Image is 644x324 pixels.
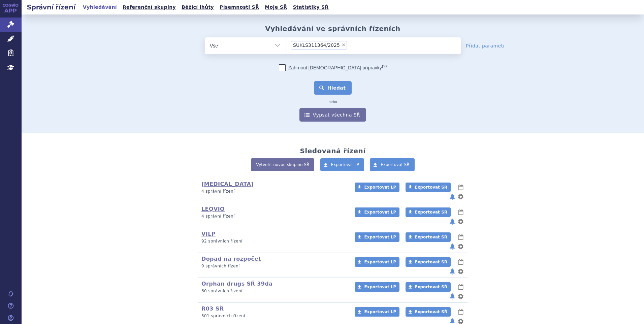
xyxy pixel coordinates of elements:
a: Exportovat LP [355,282,399,292]
p: 9 správních řízení [201,263,346,269]
button: lhůty [457,208,464,216]
span: Exportovat LP [364,235,396,239]
button: lhůty [457,258,464,266]
button: nastavení [457,242,464,251]
a: [MEDICAL_DATA] [201,181,254,187]
p: 501 správních řízení [201,313,346,319]
button: lhůty [457,233,464,241]
span: × [342,43,346,47]
a: Exportovat LP [355,257,399,267]
span: Exportovat SŘ [415,260,447,264]
span: Exportovat SŘ [415,285,447,289]
a: Exportovat SŘ [370,158,415,171]
button: lhůty [457,283,464,291]
span: Exportovat LP [364,310,396,314]
a: Vyhledávání [81,3,119,12]
label: Zahrnout [DEMOGRAPHIC_DATA] přípravky [279,64,387,71]
a: Písemnosti SŘ [218,3,261,12]
button: lhůty [457,183,464,191]
button: Hledat [314,81,352,95]
a: Exportovat LP [355,183,399,192]
button: nastavení [457,267,464,276]
a: Exportovat LP [320,158,364,171]
h2: Sledovaná řízení [300,147,365,155]
a: Exportovat SŘ [406,183,451,192]
button: nastavení [457,193,464,201]
p: 60 správních řízení [201,288,346,294]
p: 92 správních řízení [201,238,346,244]
p: 4 správní řízení [201,214,346,219]
button: nastavení [457,292,464,300]
span: Exportovat SŘ [415,210,447,215]
h2: Správní řízení [22,2,81,12]
a: Exportovat LP [355,232,399,242]
a: VILP [201,231,216,237]
button: notifikace [449,267,456,276]
a: Exportovat SŘ [406,282,451,292]
span: Exportovat LP [364,285,396,289]
button: notifikace [449,193,456,201]
button: lhůty [457,308,464,316]
span: Exportovat SŘ [381,162,410,167]
a: Dopad na rozpočet [201,256,261,262]
i: nebo [325,100,341,104]
a: Exportovat SŘ [406,257,451,267]
a: Statistiky SŘ [291,3,330,12]
a: Vypsat všechna SŘ [299,108,366,122]
a: LEQVIO [201,206,225,212]
a: Exportovat LP [355,307,399,317]
span: Exportovat LP [331,162,359,167]
abbr: (?) [382,64,387,68]
h2: Vyhledávání ve správních řízeních [265,25,400,33]
span: Exportovat LP [364,210,396,215]
span: Exportovat LP [364,185,396,190]
a: Orphan drugs SŘ 39da [201,281,272,287]
a: Exportovat SŘ [406,232,451,242]
a: Moje SŘ [263,3,289,12]
button: notifikace [449,292,456,300]
button: nastavení [457,218,464,226]
a: Přidat parametr [466,42,505,49]
span: SUKLS311364/2025 [293,43,340,47]
span: Exportovat SŘ [415,185,447,190]
a: Exportovat SŘ [406,307,451,317]
button: notifikace [449,242,456,251]
a: R03 SŘ [201,305,224,312]
button: notifikace [449,218,456,226]
a: Vytvořit novou skupinu SŘ [251,158,314,171]
span: Exportovat LP [364,260,396,264]
span: Exportovat SŘ [415,310,447,314]
input: SUKLS311364/2025 [349,41,353,49]
a: Běžící lhůty [180,3,216,12]
p: 4 správní řízení [201,189,346,194]
a: Exportovat LP [355,207,399,217]
a: Referenční skupiny [121,3,178,12]
a: Exportovat SŘ [406,207,451,217]
span: Exportovat SŘ [415,235,447,239]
